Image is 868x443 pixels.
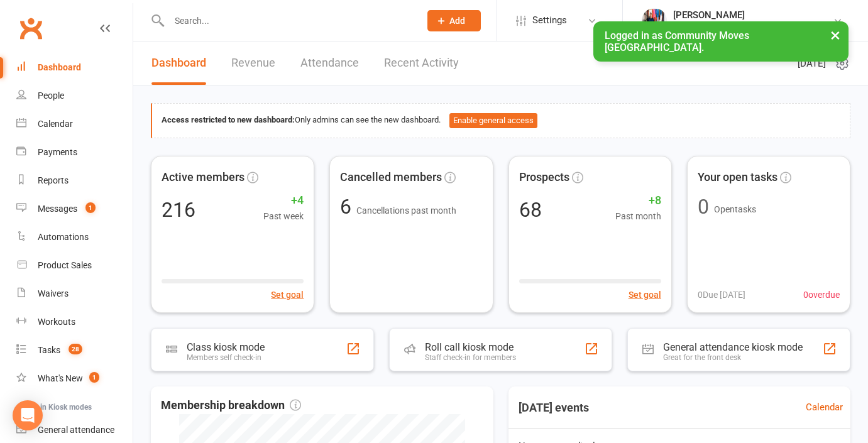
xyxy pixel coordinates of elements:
div: 68 [519,200,542,220]
span: Past month [615,209,661,223]
a: What's New1 [16,364,133,393]
div: Roll call kiosk mode [425,341,516,353]
div: General attendance kiosk mode [663,341,803,353]
span: Settings [532,6,567,35]
span: 1 [85,202,96,213]
span: +8 [615,192,661,210]
div: Waivers [38,288,69,298]
div: Only admins can see the new dashboard. [162,113,840,128]
span: Your open tasks [698,168,777,187]
button: Set goal [271,288,304,302]
div: Dashboard [38,62,81,72]
a: Tasks 28 [16,336,133,364]
a: Product Sales [16,251,133,280]
h3: [DATE] events [508,397,599,419]
strong: Access restricted to new dashboard: [162,115,295,124]
span: Logged in as Community Moves [GEOGRAPHIC_DATA]. [605,30,749,53]
button: Add [427,10,481,31]
img: thumb_image1633145819.png [642,8,667,33]
div: People [38,90,64,101]
div: Class kiosk mode [187,341,265,353]
div: What's New [38,373,83,383]
a: Automations [16,223,133,251]
span: 28 [69,344,82,354]
div: Automations [38,232,89,242]
div: Great for the front desk [663,353,803,362]
input: Search... [165,12,411,30]
span: 0 overdue [803,288,840,302]
div: Product Sales [38,260,92,270]
span: 6 [340,195,356,219]
a: Dashboard [16,53,133,82]
div: Calendar [38,119,73,129]
div: Staff check-in for members [425,353,516,362]
span: 0 Due [DATE] [698,288,745,302]
span: Add [449,16,465,26]
a: Clubworx [15,13,47,44]
div: Messages [38,204,77,214]
span: Prospects [519,168,569,187]
span: Membership breakdown [161,397,301,415]
span: +4 [263,192,304,210]
div: Members self check-in [187,353,265,362]
a: Payments [16,138,133,167]
div: Payments [38,147,77,157]
div: General attendance [38,425,114,435]
a: Workouts [16,308,133,336]
span: Past week [263,209,304,223]
a: Messages 1 [16,195,133,223]
span: 1 [89,372,99,383]
span: Cancelled members [340,168,442,187]
button: Enable general access [449,113,537,128]
div: [PERSON_NAME] [673,9,833,21]
a: Calendar [806,400,843,415]
a: Reports [16,167,133,195]
div: 216 [162,200,195,220]
a: Waivers [16,280,133,308]
button: × [824,21,847,48]
span: Open tasks [714,204,756,214]
div: Open Intercom Messenger [13,400,43,430]
div: Workouts [38,317,75,327]
a: People [16,82,133,110]
a: Calendar [16,110,133,138]
div: Community Moves [GEOGRAPHIC_DATA] [673,21,833,32]
button: Set goal [629,288,661,302]
span: Active members [162,168,244,187]
div: 0 [698,197,709,217]
div: Tasks [38,345,60,355]
div: Reports [38,175,69,185]
span: Cancellations past month [356,205,456,216]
